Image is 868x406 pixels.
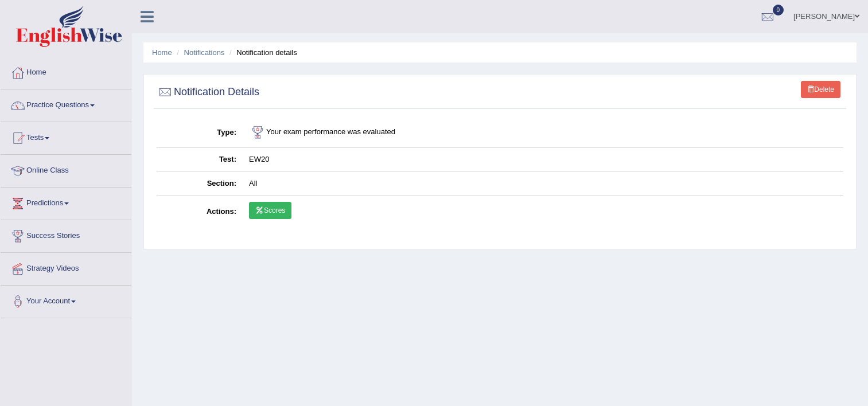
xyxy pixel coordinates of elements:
a: Strategy Videos [1,253,131,282]
th: Test [157,148,243,172]
th: Actions [157,196,243,229]
a: Tests [1,122,131,151]
td: EW20 [243,148,843,172]
a: Practice Questions [1,89,131,118]
a: Notifications [184,48,225,57]
td: All [243,171,843,196]
span: 0 [773,5,784,15]
th: Section [157,171,243,196]
td: Your exam performance was evaluated [243,118,843,148]
h2: Notification Details [157,84,259,101]
li: Notification details [227,47,297,58]
a: Home [152,48,172,57]
th: Type [157,118,243,148]
a: Scores [249,202,291,219]
a: Delete [801,81,840,98]
a: Predictions [1,188,131,216]
a: Online Class [1,155,131,184]
a: Home [1,57,131,85]
a: Success Stories [1,220,131,249]
a: Your Account [1,286,131,314]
